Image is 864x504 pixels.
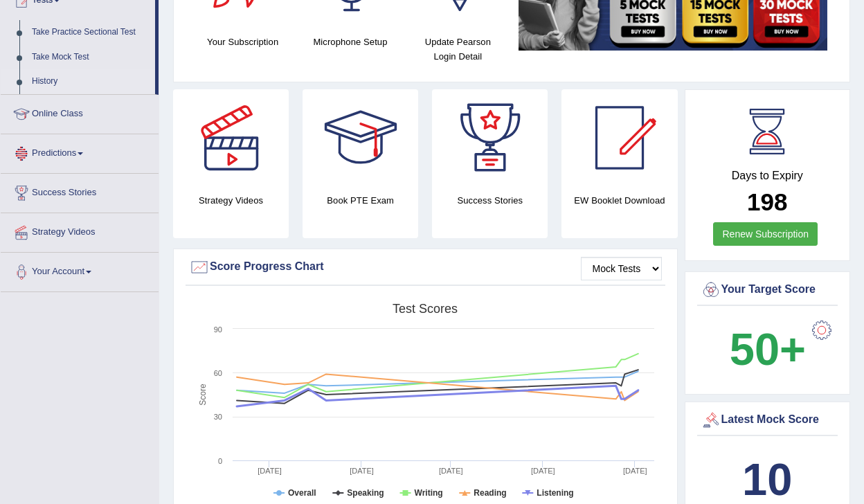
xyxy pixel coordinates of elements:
[189,257,662,278] div: Score Progress Chart
[701,280,835,300] div: Your Target Score
[26,69,155,94] a: History
[26,45,155,70] a: Take Mock Test
[439,467,463,475] tspan: [DATE]
[415,488,443,498] tspan: Writing
[561,193,677,208] h4: EW Booklet Download
[747,188,787,215] b: 198
[350,467,374,475] tspan: [DATE]
[173,193,289,208] h4: Strategy Videos
[347,488,384,498] tspan: Speaking
[214,413,222,421] text: 30
[214,325,222,334] text: 90
[1,213,159,248] a: Strategy Videos
[198,384,208,406] tspan: Score
[701,410,835,431] div: Latest Mock Score
[537,488,573,498] tspan: Listening
[474,488,506,498] tspan: Reading
[432,193,548,208] h4: Success Stories
[303,35,397,49] h4: Microphone Setup
[1,253,159,287] a: Your Account
[26,20,155,45] a: Take Practice Sectional Test
[258,467,282,475] tspan: [DATE]
[288,488,316,498] tspan: Overall
[411,35,505,64] h4: Update Pearson Login Detail
[1,95,159,129] a: Online Class
[196,35,289,49] h4: Your Subscription
[303,193,418,208] h4: Book PTE Exam
[713,222,818,246] a: Renew Subscription
[1,174,159,208] a: Success Stories
[393,302,458,316] tspan: Test scores
[531,467,555,475] tspan: [DATE]
[218,457,222,465] text: 0
[730,324,806,375] b: 50+
[623,467,647,475] tspan: [DATE]
[701,170,835,182] h4: Days to Expiry
[1,134,159,169] a: Predictions
[214,369,222,377] text: 60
